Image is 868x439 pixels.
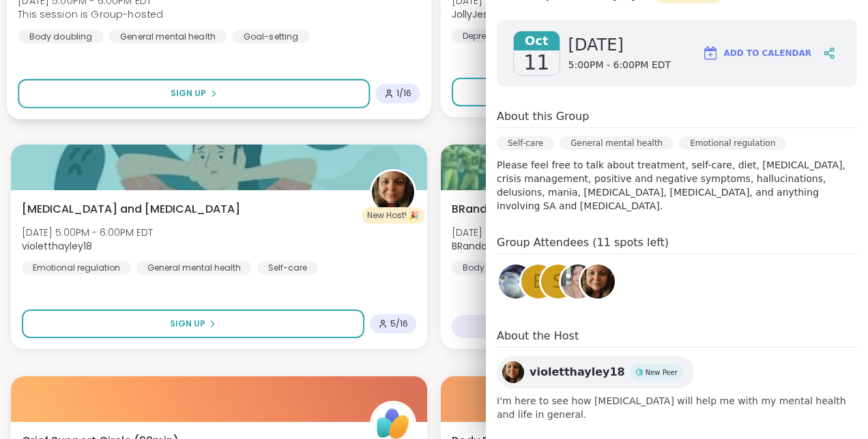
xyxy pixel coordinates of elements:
div: General mental health [109,29,227,43]
span: New Peer [646,367,678,378]
span: s [553,269,564,295]
span: This session is Group-hosted [18,7,163,21]
b: JollyJessie38 [452,7,512,21]
span: e [533,269,544,295]
div: Emotional regulation [679,136,786,150]
div: Depression [452,29,519,43]
img: violetthayley18 [372,171,414,213]
a: Jinna [497,262,535,301]
a: e [519,262,558,301]
div: New Host! 🎉 [362,207,424,224]
img: ShareWell Logomark [702,45,719,61]
span: violetthayley18 [530,364,625,380]
div: Goal-setting [232,29,309,43]
span: BRandomness Ohana Open Forum [452,201,642,217]
button: Add to Calendar [696,37,818,70]
div: General mental health [560,136,674,150]
h4: Group Attendees (11 spots left) [497,234,857,254]
button: Sign Up [22,309,364,338]
a: violetthayley18violetthayley18New PeerNew Peer [497,356,694,389]
span: Oct [514,31,560,50]
span: 5:00PM - 6:00PM EDT [568,59,671,72]
img: violetthayley18 [581,264,615,299]
h4: About the Host [497,328,857,348]
span: I'm here to see how [MEDICAL_DATA] will help me with my mental health and life in general. [497,394,857,421]
span: 11 [523,50,549,75]
img: Emma87 [561,264,595,299]
img: Jinna [499,264,533,299]
b: violetthayley18 [22,239,92,253]
span: [MEDICAL_DATA] and [MEDICAL_DATA] [22,201,240,217]
div: Body doubling [18,29,103,43]
img: New Peer [636,369,643,376]
div: General mental health [136,261,252,275]
div: Self-care [257,261,318,275]
span: [DATE] [568,34,671,56]
span: [DATE] 5:00PM - 6:00PM EDT [22,226,153,239]
b: BRandom502 [452,239,515,253]
a: s [539,262,577,301]
div: Group Full [452,315,792,338]
div: Self-care [497,136,554,150]
span: Sign Up [170,318,205,330]
span: Sign Up [171,87,207,100]
span: [DATE] 5:00PM - 6:30PM EDT [452,226,582,239]
div: Body doubling [452,261,536,275]
h4: About this Group [497,108,589,125]
button: Sign Up [452,78,795,106]
span: 1 / 16 [396,88,411,99]
img: violetthayley18 [502,361,524,383]
div: Emotional regulation [22,261,131,275]
button: Sign Up [18,79,370,108]
span: Add to Calendar [724,47,811,59]
span: 5 / 16 [390,318,408,329]
a: Emma87 [559,262,597,301]
a: violetthayley18 [579,262,617,301]
p: Please feel free to talk about treatment, self-care, diet, [MEDICAL_DATA], crisis management, pos... [497,158,857,213]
